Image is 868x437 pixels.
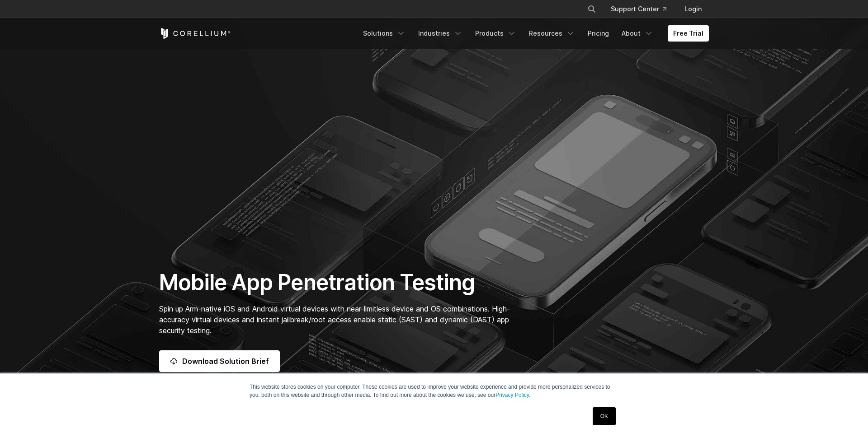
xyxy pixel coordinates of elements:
a: Download Solution Brief [159,350,280,372]
a: Support Center [604,1,674,17]
a: Login [677,1,709,17]
a: Pricing [582,25,614,42]
div: Navigation Menu [358,25,709,42]
h1: Mobile App Penetration Testing [159,269,519,296]
a: OK [593,407,616,425]
a: Privacy Policy. [495,392,530,398]
div: Navigation Menu [576,1,709,17]
span: Download Solution Brief [182,356,269,367]
a: Products [470,25,522,42]
a: Corellium Home [159,28,231,39]
p: This website stores cookies on your computer. These cookies are used to improve your website expe... [250,383,618,399]
a: About [616,25,659,42]
button: Search [584,1,600,17]
a: Solutions [358,25,411,42]
a: Resources [524,25,580,42]
a: Industries [413,25,468,42]
a: Free Trial [668,25,709,42]
span: Spin up Arm-native iOS and Android virtual devices with near-limitless device and OS combinations... [159,304,510,335]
